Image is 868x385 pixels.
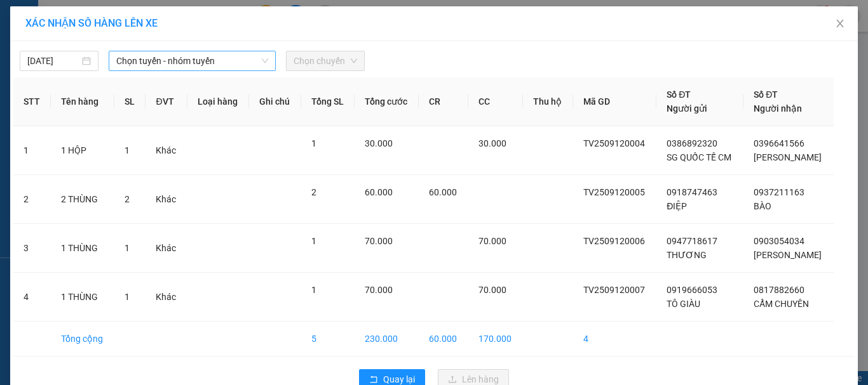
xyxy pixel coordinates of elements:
[667,89,691,100] span: Số ĐT
[146,77,187,126] th: ĐVT
[355,77,419,126] th: Tổng cước
[51,175,114,224] td: 2 THÙNG
[754,138,804,148] span: 0396641566
[667,299,700,309] span: TÔ GIÀU
[311,138,316,148] span: 1
[355,322,419,356] td: 230.000
[13,175,51,224] td: 2
[419,77,468,126] th: CR
[419,322,468,356] td: 60.000
[573,322,657,356] td: 4
[754,103,802,114] span: Người nhận
[754,236,804,246] span: 0903054034
[6,79,143,128] b: GỬI : Văn phòng [PERSON_NAME]
[822,6,858,42] button: Close
[754,152,822,162] span: [PERSON_NAME]
[365,236,393,246] span: 70.000
[667,152,731,162] span: SG QUỐC TẾ CM
[583,187,645,197] span: TV2509120005
[13,224,51,273] td: 3
[369,375,378,385] span: rollback
[261,57,269,65] span: down
[51,273,114,322] td: 1 THÙNG
[13,126,51,175] td: 1
[301,322,355,356] td: 5
[667,103,707,114] span: Người gửi
[835,18,845,29] span: close
[523,77,573,126] th: Thu hộ
[51,224,114,273] td: 1 THÙNG
[116,51,268,70] span: Chọn tuyến - nhóm tuyến
[73,30,83,41] span: environment
[754,201,771,211] span: BÀO
[754,285,804,295] span: 0817882660
[478,236,506,246] span: 70.000
[667,250,707,260] span: THƯƠNG
[667,138,717,148] span: 0386892320
[311,187,316,197] span: 2
[478,138,506,148] span: 30.000
[365,138,393,148] span: 30.000
[573,77,657,126] th: Mã GD
[294,51,357,70] span: Chọn chuyến
[667,201,687,211] span: ĐIỆP
[365,187,393,197] span: 60.000
[125,145,130,155] span: 1
[6,44,242,60] li: 02839.63.63.63
[73,46,83,56] span: phone
[125,194,130,204] span: 2
[13,77,51,126] th: STT
[114,77,146,126] th: SL
[667,236,717,246] span: 0947718617
[667,187,717,197] span: 0918747463
[478,285,506,295] span: 70.000
[311,236,316,246] span: 1
[583,285,645,295] span: TV2509120007
[429,187,457,197] span: 60.000
[146,126,187,175] td: Khác
[51,77,114,126] th: Tên hàng
[754,250,822,260] span: [PERSON_NAME]
[583,138,645,148] span: TV2509120004
[301,77,355,126] th: Tổng SL
[6,28,242,44] li: 85 [PERSON_NAME]
[468,77,523,126] th: CC
[13,273,51,322] td: 4
[311,285,316,295] span: 1
[27,54,79,68] input: 12/09/2025
[365,285,393,295] span: 70.000
[146,175,187,224] td: Khác
[468,322,523,356] td: 170.000
[125,243,130,253] span: 1
[51,126,114,175] td: 1 HỘP
[754,89,778,100] span: Số ĐT
[187,77,249,126] th: Loại hàng
[249,77,301,126] th: Ghi chú
[125,292,130,302] span: 1
[51,322,114,356] td: Tổng cộng
[73,8,180,24] b: [PERSON_NAME]
[25,17,158,29] span: XÁC NHẬN SỐ HÀNG LÊN XE
[667,285,717,295] span: 0919666053
[754,299,809,309] span: CẨM CHUYÊN
[754,187,804,197] span: 0937211163
[146,273,187,322] td: Khác
[146,224,187,273] td: Khác
[583,236,645,246] span: TV2509120006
